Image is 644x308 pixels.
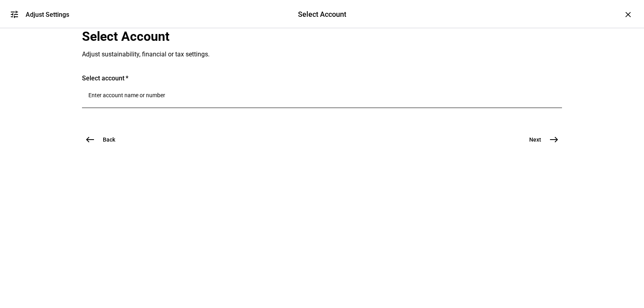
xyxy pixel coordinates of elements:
[26,11,69,18] div: Adjust Settings
[622,8,634,21] div: ×
[549,135,559,144] mat-icon: east
[82,74,562,82] div: Select account
[82,50,442,58] div: Adjust sustainability, financial or tax settings.
[298,9,346,20] div: Select Account
[85,135,95,144] mat-icon: west
[82,132,125,148] button: Back
[82,29,442,44] div: Select Account
[520,132,562,148] button: Next
[529,136,541,144] span: Next
[10,10,19,19] mat-icon: tune
[103,136,115,144] span: Back
[88,92,556,98] input: Number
